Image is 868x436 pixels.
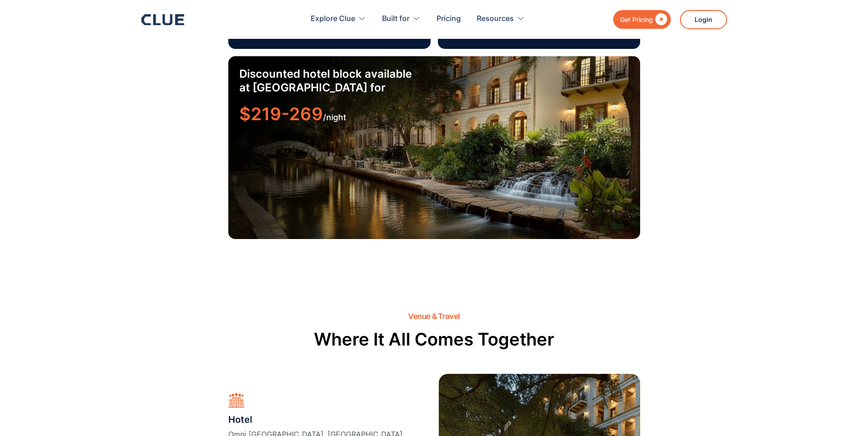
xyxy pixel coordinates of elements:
h3: Hotel [228,413,403,426]
a: Get Pricing [613,10,671,29]
div: Get Pricing [620,14,653,25]
a: Pricing [437,5,461,33]
div: Resources [477,5,525,33]
div: Resources [477,5,514,33]
span: $219-269 [239,103,323,124]
div: Explore Clue [311,5,366,33]
div: Explore Clue [311,5,355,33]
div: Built for [382,5,421,33]
div:  [653,14,667,25]
h3: Discounted hotel block available at [GEOGRAPHIC_DATA] for [239,67,422,95]
div: Built for [382,5,410,33]
h3: Where It All Comes Together [314,328,554,351]
div: /night [239,108,629,123]
a: Login [680,10,727,29]
h2: Venue & Travel [408,312,459,321]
